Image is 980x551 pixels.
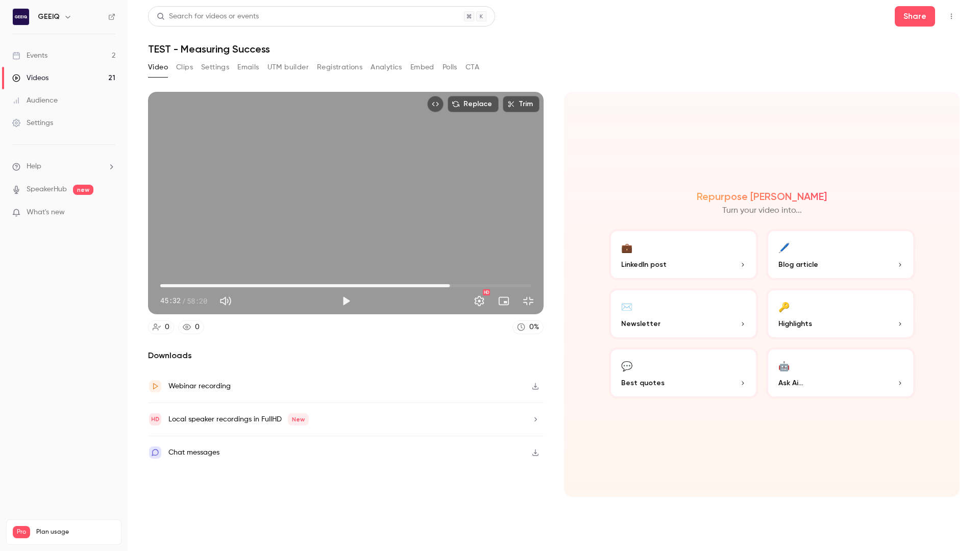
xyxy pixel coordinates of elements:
button: 🤖Ask Ai... [766,347,915,398]
div: Videos [12,73,48,83]
p: Turn your video into... [722,205,802,217]
span: Ask Ai... [778,378,803,388]
button: 🖊️Blog article [766,229,915,280]
div: 💬 [621,358,632,373]
img: GEEIQ [13,9,29,25]
span: Best quotes [621,378,665,388]
li: help-dropdown-opener [12,161,115,172]
div: 45:32 [160,295,207,306]
button: 🔑Highlights [766,288,915,339]
button: Trim [503,96,540,112]
span: Plan usage [36,528,115,536]
span: 58:20 [187,295,207,306]
span: What's new [27,207,65,218]
button: UTM builder [267,59,309,76]
h1: TEST - Measuring Success [148,43,960,55]
button: Emails [237,59,259,76]
div: ✉️ [621,298,632,314]
button: Analytics [371,59,402,76]
div: Chat messages [168,446,219,459]
button: Turn on miniplayer [494,291,514,311]
a: 0 [178,320,204,334]
button: Polls [443,59,457,76]
button: Embed video [427,96,444,112]
span: Highlights [778,318,812,329]
button: Mute [215,291,236,311]
span: Newsletter [621,318,660,329]
div: Audience [12,95,58,106]
span: / [182,295,186,306]
div: Webinar recording [168,380,231,392]
button: Settings [201,59,229,76]
div: Settings [12,118,53,128]
span: Blog article [778,259,818,270]
h2: Repurpose [PERSON_NAME] [697,190,827,203]
a: 0% [512,320,544,334]
h2: Downloads [148,349,544,362]
span: New [288,413,309,425]
div: 🤖 [778,358,790,373]
div: 🔑 [778,298,790,314]
button: 💬Best quotes [609,347,758,398]
button: Exit full screen [518,291,538,311]
iframe: Noticeable Trigger [103,208,115,217]
div: 0 [195,322,200,333]
button: Share [895,6,935,27]
span: Help [27,161,41,172]
button: Video [148,59,168,76]
button: Registrations [317,59,362,76]
button: Settings [469,291,489,311]
div: Events [12,51,47,61]
span: Pro [13,526,30,538]
div: 0 [165,322,169,333]
div: HD [483,289,490,295]
span: LinkedIn post [621,259,667,270]
button: Replace [448,96,499,112]
span: 45:32 [160,295,181,306]
button: 💼LinkedIn post [609,229,758,280]
button: Top Bar Actions [943,8,960,24]
div: Search for videos or events [157,11,259,22]
div: Local speaker recordings in FullHD [168,413,309,425]
a: 0 [148,320,174,334]
a: SpeakerHub [27,184,67,195]
button: Embed [410,59,434,76]
button: Play [336,291,356,311]
h6: GEEIQ [38,12,60,22]
button: Clips [176,59,193,76]
div: 🖊️ [778,239,790,255]
button: ✉️Newsletter [609,288,758,339]
div: 0 % [529,322,539,333]
button: CTA [465,59,479,76]
span: new [73,185,93,195]
div: 💼 [621,239,632,255]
